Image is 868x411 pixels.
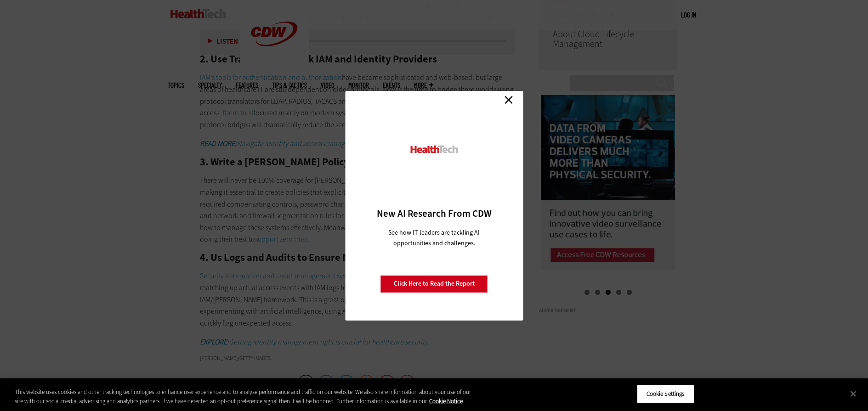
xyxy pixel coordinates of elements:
div: This website uses cookies and other tracking technologies to enhance user experience and to analy... [15,388,477,405]
a: Click Here to Read the Report [380,275,488,293]
a: Close [502,93,516,107]
h3: New AI Research From CDW [361,207,507,220]
button: Close [843,383,863,404]
a: More information about your privacy [429,397,463,405]
img: HealthTech_0.png [409,145,459,154]
button: Cookie Settings [637,384,694,404]
p: See how IT leaders are tackling AI opportunities and challenges. [377,227,491,248]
